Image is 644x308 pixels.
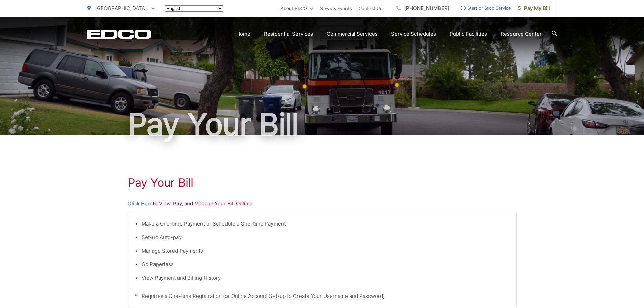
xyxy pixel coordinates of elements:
[391,30,436,38] a: Service Schedules
[281,4,313,13] a: About EDCO
[165,5,223,12] select: Select a language
[128,199,517,208] p: to View, Pay, and Manage Your Bill Online
[359,4,382,13] a: Contact Us
[87,29,151,39] a: EDCD logo. Return to the homepage.
[135,292,509,300] p: * Requires a One-time Registration (or Online Account Set-up to Create Your Username and Password)
[327,30,378,38] a: Commercial Services
[236,30,251,38] a: Home
[450,30,487,38] a: Public Facilities
[87,108,557,141] h1: Pay Your Bill
[142,247,509,255] li: Manage Stored Payments
[142,260,509,268] li: Go Paperless
[142,274,509,282] li: View Payment and Billing History
[128,176,517,189] h1: Pay Your Bill
[264,30,313,38] a: Residential Services
[95,5,147,11] span: [GEOGRAPHIC_DATA]
[320,4,352,13] a: News & Events
[142,233,509,241] li: Set-up Auto-pay
[501,30,542,38] a: Resource Center
[518,4,550,13] span: Pay My Bill
[128,199,153,208] a: Click Here
[142,220,509,228] li: Make a One-time Payment or Schedule a One-time Payment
